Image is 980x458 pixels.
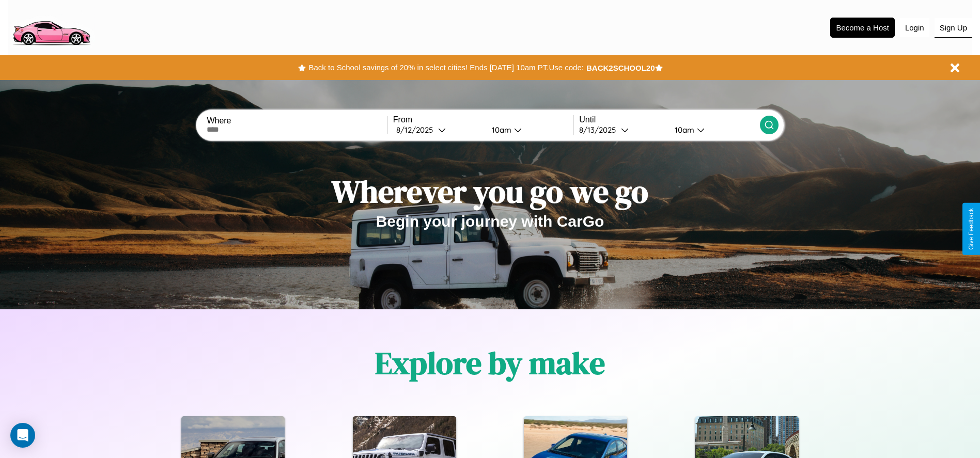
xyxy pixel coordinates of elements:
div: Open Intercom Messenger [10,423,35,448]
label: From [393,115,573,124]
label: Until [579,115,759,124]
div: 10am [670,125,697,135]
div: 8 / 13 / 2025 [579,125,621,135]
button: Back to School savings of 20% in select cities! Ends [DATE] 10am PT.Use code: [306,60,586,75]
b: BACK2SCHOOL20 [586,64,655,72]
h1: Explore by make [375,342,605,384]
div: 8 / 12 / 2025 [396,125,438,135]
button: Login [900,18,929,37]
button: 8/12/2025 [393,124,484,135]
button: 10am [666,124,760,135]
button: 10am [484,124,574,135]
button: Become a Host [830,18,895,38]
button: Sign Up [935,18,972,38]
div: Give Feedback [968,208,975,250]
label: Where [207,116,387,125]
div: 10am [487,125,514,135]
img: logo [8,5,95,48]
